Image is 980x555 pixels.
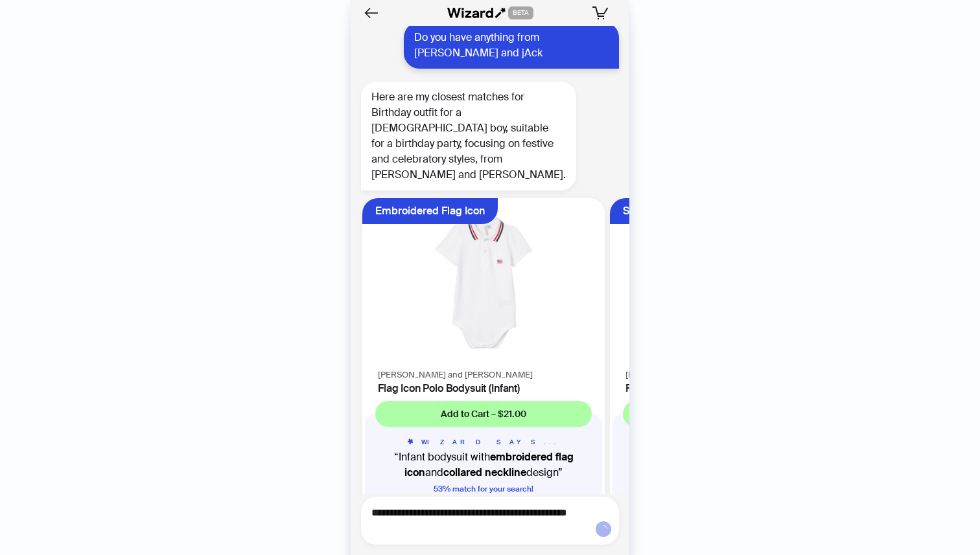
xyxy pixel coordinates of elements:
div: Do you have anything from [PERSON_NAME] and jAck [404,22,619,69]
button: Back [361,3,382,23]
img: Flag Icon Polo Bodysuit (Infant) [370,206,597,359]
div: Here are my closest matches for Birthday outfit for a [DEMOGRAPHIC_DATA] boy, suitable for a birt... [361,82,576,190]
span: [PERSON_NAME] and [PERSON_NAME] [378,369,533,380]
h5: WIZARD SAYS... [623,437,839,447]
button: Add to Cart – $21.00 [375,401,592,427]
q: Infant bodysuit with and design [375,449,592,481]
h4: Flag Icon Overall (infant) [625,382,837,394]
span: [PERSON_NAME] and [PERSON_NAME] [625,369,780,380]
b: collared neckline [443,466,526,479]
span: 53 % match for your search! [434,484,533,494]
div: Embroidered Flag Icon [375,198,485,224]
h4: Flag Icon Polo Bodysuit (Infant) [378,382,589,394]
h5: WIZARD SAYS... [375,437,592,447]
span: Add to Cart – $21.00 [441,408,526,420]
img: Flag Icon Overall (infant) [618,206,845,359]
div: Snap [MEDICAL_DATA] Convenience [623,198,800,224]
q: Comfortable with for growing infants [623,449,839,481]
span: BETA [508,6,533,19]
